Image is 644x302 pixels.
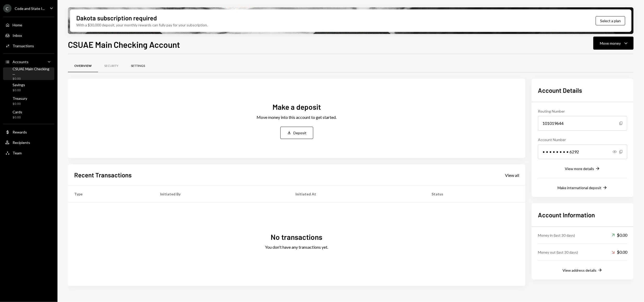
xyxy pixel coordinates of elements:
[13,130,27,134] div: Rewards
[562,268,603,273] button: View address details
[426,186,525,202] th: Status
[562,268,596,272] div: View address details
[538,249,578,255] div: Money out (last 30 days)
[13,60,28,64] div: Accounts
[13,88,25,92] div: $0.00
[271,232,323,242] div: No transactions
[538,144,627,159] div: • • • • • • • • 6292
[3,4,11,13] div: C
[13,110,22,114] div: Cards
[131,64,145,68] div: Settings
[294,130,307,136] div: Deposit
[538,86,627,95] h2: Account Details
[538,108,627,114] div: Routing Number
[3,20,54,30] a: Home
[538,211,627,219] h2: Account Information
[538,137,627,142] div: Account Number
[76,22,208,28] div: With a $30,000 deposit, your monthly rewards can fully pay for your subscription.
[13,115,22,120] div: $0.00
[74,171,132,179] h2: Recent Transactions
[98,59,125,73] a: Security
[558,185,608,191] button: Make international deposit
[272,102,321,112] div: Make a deposit
[3,67,54,80] a: CSUAE Main Checking ...$0.00
[3,57,54,66] a: Accounts
[13,44,34,48] div: Transactions
[74,64,92,68] div: Overview
[15,6,45,11] div: Code and State I...
[600,40,621,46] div: Move money
[154,186,289,202] th: Initiated By
[3,127,54,137] a: Rewards
[612,232,627,238] div: $0.00
[68,59,98,73] a: Overview
[538,233,575,238] div: Money in (last 30 days)
[104,64,118,68] div: Security
[612,249,627,255] div: $0.00
[265,244,328,250] div: You don't have any transactions yet.
[257,114,337,120] div: Move money into this account to get started.
[68,39,180,50] h1: CSUAE Main Checking Account
[565,166,594,171] div: View more details
[68,186,154,202] th: Type
[558,185,601,190] div: Make international deposit
[538,116,627,131] div: 101019644
[565,166,600,172] button: View more details
[13,151,22,155] div: Team
[289,186,426,202] th: Initiated At
[13,23,22,27] div: Home
[3,41,54,50] a: Transactions
[76,14,157,22] div: Dakota subscription required
[3,81,54,94] a: Savings$0.00
[13,83,25,87] div: Savings
[125,59,151,73] a: Settings
[13,96,27,101] div: Treasury
[13,67,52,75] div: CSUAE Main Checking ...
[13,140,30,145] div: Recipients
[596,16,625,25] button: Select a plan
[3,108,54,121] a: Cards$0.00
[3,95,54,107] a: Treasury$0.00
[593,37,634,50] button: Move money
[13,33,22,38] div: Inbox
[3,148,54,158] a: Team
[3,31,54,40] a: Inbox
[13,102,27,106] div: $0.00
[280,127,313,139] button: Deposit
[13,77,52,81] div: $0.00
[505,172,519,178] a: View all
[3,138,54,147] a: Recipients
